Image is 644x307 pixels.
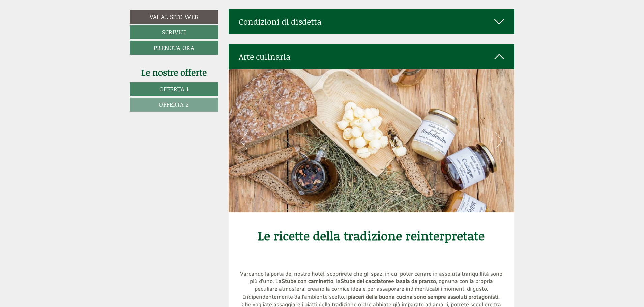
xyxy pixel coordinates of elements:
[130,66,218,79] div: Le nostre offerte
[130,41,218,55] a: Prenota ora
[130,10,218,24] a: Vai al sito web
[282,278,333,284] strong: Stube con caminetto
[130,25,218,39] a: Scrivici
[159,85,189,93] span: Offerta 1
[159,100,189,109] span: Offerta 2
[495,132,502,149] button: Next
[341,278,391,284] strong: Stube del cacciatore
[229,44,515,69] div: Arte culinaria
[400,278,436,284] strong: sala da pranzo
[229,9,515,34] div: Condizioni di disdetta
[240,132,247,149] button: Previous
[239,229,504,256] h1: Le ricette della tradizione reinterpretate
[345,294,498,300] strong: i piaceri della buona cucina sono sempre assoluti protagonisti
